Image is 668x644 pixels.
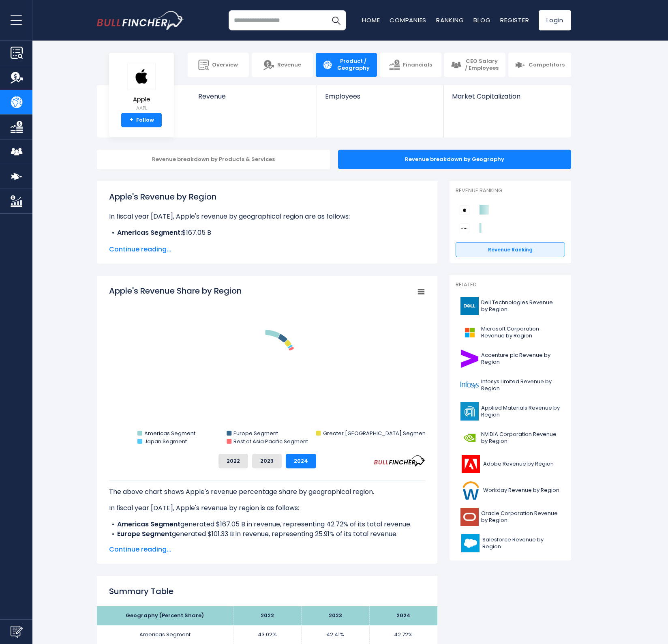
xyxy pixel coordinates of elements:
[403,62,432,69] span: Financials
[452,92,562,100] span: Market Capitalization
[380,53,441,77] a: Financials
[233,606,301,625] th: 2022
[212,62,238,69] span: Overview
[483,487,559,494] span: Workday Revenue by Region
[483,461,554,468] span: Adobe Revenue by Region
[481,510,560,524] span: Oracle Corporation Revenue by Region
[460,376,479,394] img: INFY logo
[460,534,480,552] img: CRM logo
[456,374,565,396] a: Infosys Limited Revenue by Region
[317,85,443,114] a: Employees
[481,299,560,313] span: Dell Technologies Revenue by Region
[109,585,425,597] h2: Summary Table
[465,58,499,72] span: CEO Salary / Employees
[473,16,490,24] a: Blog
[460,323,479,341] img: MSFT logo
[109,191,425,203] h1: Apple's Revenue by Region
[460,481,481,500] img: WDAY logo
[456,242,565,258] a: Revenue Ranking
[444,53,505,77] a: CEO Salary / Employees
[481,405,560,419] span: Applied Materials Revenue by Region
[456,400,565,423] a: Applied Materials Revenue by Region
[456,427,565,449] a: NVIDIA Corporation Revenue by Region
[121,113,162,127] a: +Follow
[190,85,317,114] a: Revenue
[109,285,242,296] tspan: Apple's Revenue Share by Region
[117,228,182,237] b: Americas Segment:
[529,62,565,69] span: Competitors
[127,105,156,112] small: AAPL
[198,92,309,100] span: Revenue
[456,348,565,370] a: Accenture plc Revenue by Region
[481,431,560,445] span: NVIDIA Corporation Revenue by Region
[109,519,425,529] li: generated $167.05 B in revenue, representing 42.72% of its total revenue.
[326,10,346,30] button: Search
[252,454,282,468] button: 2023
[109,238,425,247] li: $101.33 B
[277,62,301,69] span: Revenue
[460,205,469,215] img: Apple competitors logo
[436,16,464,24] a: Ranking
[456,532,565,554] a: Salesforce Revenue by Region
[460,350,479,368] img: ACN logo
[286,454,316,468] button: 2024
[460,455,481,473] img: ADBE logo
[482,537,560,550] span: Salesforce Revenue by Region
[144,438,187,445] text: Japan Segment
[252,53,313,77] a: Revenue
[481,352,560,366] span: Accenture plc Revenue by Region
[97,606,233,625] th: Geography (Percent Share)
[460,508,479,526] img: ORCL logo
[97,11,184,30] a: Go to homepage
[233,438,308,445] text: Rest of Asia Pacific Segment
[233,429,278,437] text: Europe Segment
[109,212,425,221] p: In fiscal year [DATE], Apple's revenue by geographical region are as follows:
[508,53,571,77] a: Competitors
[109,503,425,513] p: In fiscal year [DATE], Apple's revenue by region is as follows:
[323,429,427,437] text: Greater [GEOGRAPHIC_DATA] Segment
[117,539,249,548] b: Greater [GEOGRAPHIC_DATA] Segment
[325,92,435,100] span: Employees
[539,10,571,30] a: Login
[109,481,425,627] div: The for Apple is the Americas Segment, which represents 42.72% of its total revenue. The for Appl...
[460,297,479,315] img: DELL logo
[109,539,425,558] li: generated $66.95 B in revenue, representing 17.12% of its total revenue.
[109,487,425,497] p: The above chart shows Apple's revenue percentage share by geographical region.
[456,281,565,288] p: Related
[109,529,425,539] li: generated $101.33 B in revenue, representing 25.91% of its total revenue.
[481,378,560,392] span: Infosys Limited Revenue by Region
[481,326,560,339] span: Microsoft Corporation Revenue by Region
[390,16,426,24] a: Companies
[460,429,479,447] img: NVDA logo
[109,228,425,238] li: $167.05 B
[97,11,184,30] img: bullfincher logo
[456,479,565,502] a: Workday Revenue by Region
[369,606,437,625] th: 2024
[117,238,173,247] b: Europe Segment:
[456,506,565,528] a: Oracle Corporation Revenue by Region
[460,223,469,233] img: Sony Group Corporation competitors logo
[188,53,249,77] a: Overview
[117,519,180,529] b: Americas Segment
[109,545,425,554] span: Continue reading...
[117,529,172,539] b: Europe Segment
[218,454,248,468] button: 2022
[127,62,156,113] a: Apple AAPL
[456,187,565,194] p: Revenue Ranking
[301,606,369,625] th: 2023
[144,429,195,437] text: Americas Segment
[338,150,571,169] div: Revenue breakdown by Geography
[336,58,370,72] span: Product / Geography
[362,16,380,24] a: Home
[127,96,156,103] span: Apple
[129,116,133,124] strong: +
[109,245,425,254] span: Continue reading...
[456,295,565,317] a: Dell Technologies Revenue by Region
[456,453,565,475] a: Adobe Revenue by Region
[316,53,377,77] a: Product / Geography
[109,285,425,447] svg: Apple's Revenue Share by Region
[444,85,570,114] a: Market Capitalization
[97,150,330,169] div: Revenue breakdown by Products & Services
[460,402,479,421] img: AMAT logo
[456,321,565,343] a: Microsoft Corporation Revenue by Region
